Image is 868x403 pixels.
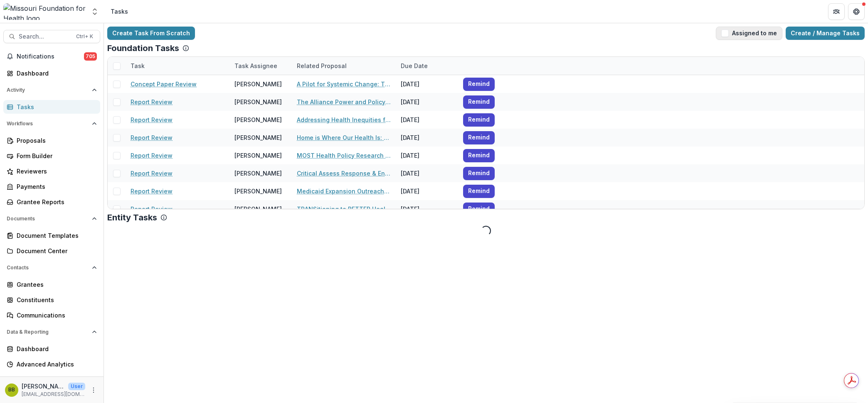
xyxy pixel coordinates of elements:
[463,149,495,162] button: Remind
[17,136,94,145] div: Proposals
[234,151,282,160] div: [PERSON_NAME]
[3,229,100,242] a: Document Templates
[131,133,173,142] a: Report Review
[17,231,94,240] div: Document Templates
[131,80,197,88] a: Concept Paper Review
[716,27,782,40] button: Assigned to me
[3,308,100,322] a: Communications
[396,75,458,93] div: [DATE]
[3,3,86,20] img: Missouri Foundation for Health logo
[848,3,865,20] button: Get Help
[17,344,94,353] div: Dashboard
[297,151,391,160] a: MOST Health Policy Research Initiative
[229,61,282,70] div: Task Assignee
[131,98,173,106] a: Report Review
[126,57,229,75] div: Task
[17,182,94,191] div: Payments
[7,216,89,222] span: Documents
[463,113,495,127] button: Remind
[396,93,458,111] div: [DATE]
[17,198,94,206] div: Grantee Reports
[22,382,65,391] p: [PERSON_NAME]
[17,103,94,111] div: Tasks
[19,33,71,40] span: Search...
[131,169,173,178] a: Report Review
[396,111,458,129] div: [DATE]
[396,129,458,147] div: [DATE]
[234,205,282,213] div: [PERSON_NAME]
[89,385,99,395] button: More
[3,357,100,371] a: Advanced Analytics
[3,30,100,43] button: Search...
[17,375,94,384] div: Data Report
[234,115,282,124] div: [PERSON_NAME]
[3,293,100,307] a: Constituents
[84,52,97,61] span: 705
[3,164,100,178] a: Reviewers
[107,43,179,53] p: Foundation Tasks
[396,147,458,164] div: [DATE]
[463,203,495,216] button: Remind
[17,311,94,320] div: Communications
[3,212,100,225] button: Open Documents
[463,131,495,144] button: Remind
[7,121,89,127] span: Workflows
[463,95,495,109] button: Remind
[68,383,85,390] p: User
[396,57,458,75] div: Due Date
[297,80,391,88] a: A Pilot for Systemic Change: The Southeast [US_STATE] Poverty Task Force
[3,244,100,258] a: Document Center
[396,61,433,70] div: Due Date
[3,100,100,114] a: Tasks
[463,78,495,91] button: Remind
[89,3,101,20] button: Open entity switcher
[8,387,15,393] div: Brandy Boyer
[111,7,128,16] div: Tasks
[131,115,173,124] a: Report Review
[234,133,282,142] div: [PERSON_NAME]
[17,296,94,304] div: Constituents
[107,212,157,222] p: Entity Tasks
[396,200,458,218] div: [DATE]
[297,133,391,142] a: Home is Where Our Health Is: Strategic Code Enforcement for Indoor Housing Quality
[17,247,94,255] div: Document Center
[131,187,173,195] a: Report Review
[107,27,195,40] a: Create Task From Scratch
[3,149,100,163] a: Form Builder
[17,360,94,369] div: Advanced Analytics
[3,325,100,339] button: Open Data & Reporting
[234,98,282,106] div: [PERSON_NAME]
[3,195,100,209] a: Grantee Reports
[396,182,458,200] div: [DATE]
[7,329,89,335] span: Data & Reporting
[131,151,173,160] a: Report Review
[7,265,89,271] span: Contacts
[131,205,173,213] a: Report Review
[3,180,100,193] a: Payments
[3,83,100,97] button: Open Activity
[234,187,282,195] div: [PERSON_NAME]
[234,80,282,88] div: [PERSON_NAME]
[229,57,292,75] div: Task Assignee
[3,278,100,291] a: Grantees
[17,151,94,160] div: Form Builder
[297,115,391,124] a: Addressing Health Inequities for Patients with [MEDICAL_DATA] by Providing Comprehensive Services
[396,164,458,182] div: [DATE]
[17,53,84,60] span: Notifications
[463,167,495,180] button: Remind
[297,187,391,195] a: Medicaid Expansion Outreach, Enrollment and Renewal
[107,5,131,17] nav: breadcrumb
[74,32,95,41] div: Ctrl + K
[3,66,100,80] a: Dashboard
[292,57,396,75] div: Related Proposal
[17,280,94,289] div: Grantees
[3,50,100,63] button: Notifications705
[828,3,845,20] button: Partners
[3,134,100,147] a: Proposals
[786,27,865,40] a: Create / Manage Tasks
[22,391,85,398] p: [EMAIL_ADDRESS][DOMAIN_NAME]
[126,61,150,70] div: Task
